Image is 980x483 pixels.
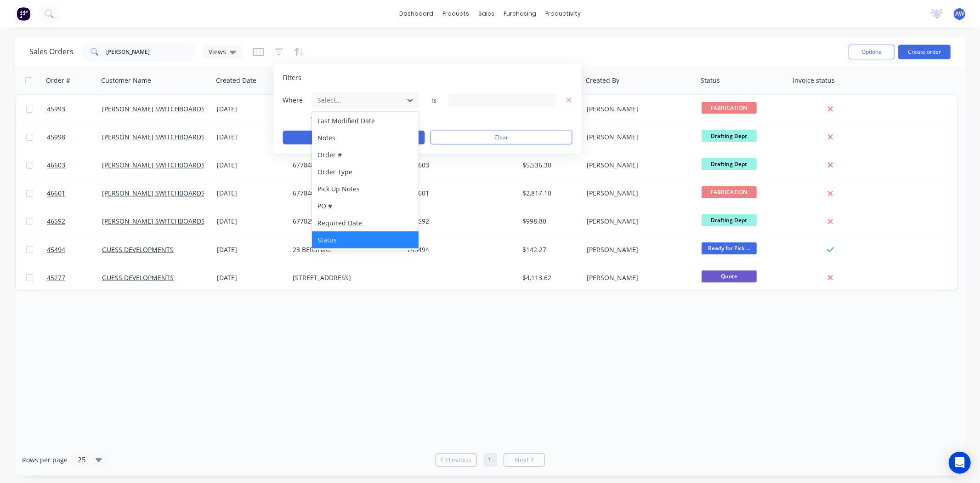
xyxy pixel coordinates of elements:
div: Status [312,231,419,248]
div: productivity [541,7,585,21]
div: Required Date [312,214,419,231]
input: Search... [107,43,196,61]
div: [PERSON_NAME] [587,104,689,114]
span: 46592 [47,217,65,226]
div: PO # [312,197,419,214]
div: 677846 [293,189,395,198]
span: Filters [283,73,302,82]
div: [STREET_ADDRESS] [293,273,395,282]
div: [DATE] [217,189,285,198]
div: [PERSON_NAME] [587,132,689,142]
button: Create order [898,45,951,59]
div: Pick Up Notes [312,180,419,197]
div: Invoice status [793,76,835,85]
div: [DATE] [217,217,285,226]
div: 677829 [293,217,395,226]
span: Drafting Dept [702,130,757,142]
a: 46601 [47,179,102,207]
div: purchasing [499,7,541,21]
div: Order # [46,76,70,85]
button: add [312,114,419,121]
button: Clear [431,131,572,144]
div: F46592 [408,217,510,226]
div: $998.80 [522,217,577,226]
div: $2,817.10 [522,189,577,198]
div: Customer Name [101,76,151,85]
span: Ready for Pick ... [702,242,757,254]
a: Next page [504,455,544,465]
span: Views [209,47,226,57]
div: Order Type [312,163,419,180]
a: [PERSON_NAME] SWITCHBOARDS Pty Ltd [102,104,227,113]
a: [PERSON_NAME] SWITCHBOARDS Pty Ltd [102,217,227,225]
div: products [438,7,474,21]
div: $4,113.62 [522,273,577,282]
a: GUESS DEVELOPMENTS [102,245,174,254]
div: [PERSON_NAME] [587,273,689,282]
span: FABRICATION [702,102,757,114]
a: 46603 [47,151,102,179]
a: [PERSON_NAME] SWITCHBOARDS Pty Ltd [102,161,227,169]
span: Drafting Dept [702,158,757,170]
a: 45494 [47,236,102,264]
img: Factory [17,7,30,21]
a: GUESS DEVELOPMENTS [102,273,174,282]
div: F46603 [408,161,510,170]
span: Drafting Dept [702,214,757,226]
div: [PERSON_NAME] [587,245,689,254]
span: is [425,95,443,104]
button: Apply [283,131,425,144]
div: [PERSON_NAME] [587,217,689,226]
a: 45277 [47,264,102,292]
div: [DATE] [217,245,285,254]
span: 46603 [47,161,65,170]
a: 45993 [47,95,102,123]
span: Quote [702,270,757,282]
span: 45998 [47,132,65,142]
span: AW [955,10,964,18]
a: Previous page [436,455,476,465]
div: F46601 [408,189,510,198]
div: Created By [586,76,619,85]
div: $142.27 [522,245,577,254]
div: Status [701,76,720,85]
div: Notes [312,129,419,146]
span: FABRICATION [702,186,757,198]
h1: Sales Orders [29,47,74,56]
div: $5,536.30 [522,161,577,170]
span: Rows per page [22,455,68,465]
span: 46601 [47,189,65,198]
a: Page 1 is your current page [483,453,497,467]
div: [DATE] [217,132,285,142]
div: [DATE] [217,161,285,170]
a: [PERSON_NAME] SWITCHBOARDS Pty Ltd [102,189,227,197]
span: Where [283,95,311,104]
span: 45494 [47,245,65,254]
div: [PERSON_NAME] [587,161,689,170]
span: Previous [445,455,471,465]
div: Open Intercom Messenger [949,452,971,474]
div: [DATE] [217,273,285,282]
div: Last Modified Date [312,112,419,129]
div: 23 BERSHIRE [293,245,395,254]
div: F45494 [408,245,510,254]
div: Created Date [216,76,256,85]
div: [DATE] [217,104,285,114]
span: Next [515,455,529,465]
div: 677848 [293,161,395,170]
a: 46592 [47,207,102,235]
div: Order # [312,146,419,163]
div: [PERSON_NAME] [587,189,689,198]
button: Options [849,45,895,59]
span: 45993 [47,104,65,114]
a: 45998 [47,123,102,151]
div: sales [474,7,499,21]
span: 45277 [47,273,65,282]
ul: Pagination [432,453,549,467]
a: [PERSON_NAME] SWITCHBOARDS Pty Ltd [102,132,227,141]
a: dashboard [395,7,438,21]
